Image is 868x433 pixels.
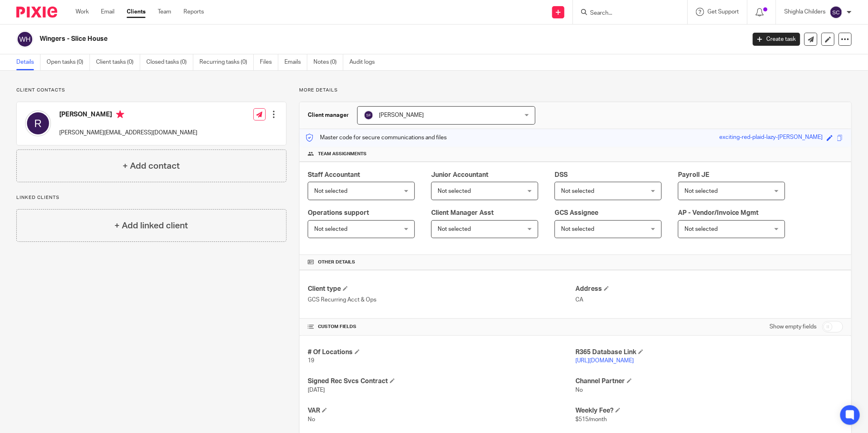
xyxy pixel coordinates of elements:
[308,377,575,386] h4: Signed Rec Svcs Contract
[431,210,494,216] span: Client Manager Asst
[707,9,739,15] span: Get Support
[313,54,343,70] a: Notes (0)
[308,406,575,415] h4: VAR
[308,348,575,357] h4: # Of Locations
[431,172,488,178] span: Junior Accountant
[16,7,57,18] img: Pixie
[438,226,471,232] span: Not selected
[589,10,663,17] input: Search
[575,377,843,386] h4: Channel Partner
[678,172,709,178] span: Payroll JE
[685,226,718,232] span: Not selected
[575,285,843,293] h4: Address
[555,172,568,178] span: DSS
[158,8,171,16] a: Team
[96,54,140,70] a: Client tasks (0)
[830,6,843,19] img: svg%3E
[16,31,34,48] img: svg%3E
[719,133,823,143] div: exciting-red-plaid-lazy-[PERSON_NAME]
[101,8,114,16] a: Email
[438,188,471,194] span: Not selected
[127,8,145,16] a: Clients
[116,110,124,118] i: Primary
[318,151,367,157] span: Team assignments
[314,188,347,194] span: Not selected
[770,323,817,331] label: Show empty fields
[575,296,843,304] p: CA
[114,219,188,232] h4: + Add linked client
[575,417,607,422] span: $515/month
[379,112,424,118] span: [PERSON_NAME]
[25,110,51,136] img: svg%3E
[561,188,594,194] span: Not selected
[308,285,575,293] h4: Client type
[146,54,193,70] a: Closed tasks (0)
[678,210,759,216] span: AP - Vendor/Invoice Mgmt
[40,35,600,43] h2: Wingers - Slice House
[260,54,278,70] a: Files
[59,110,197,121] h4: [PERSON_NAME]
[183,8,204,16] a: Reports
[314,226,347,232] span: Not selected
[308,210,369,216] span: Operations support
[349,54,381,70] a: Audit logs
[685,188,718,194] span: Not selected
[306,134,447,142] p: Master code for secure communications and files
[561,226,594,232] span: Not selected
[308,358,314,364] span: 19
[364,110,374,120] img: svg%3E
[16,87,286,94] p: Client contacts
[299,87,852,94] p: More details
[59,129,197,137] p: [PERSON_NAME][EMAIL_ADDRESS][DOMAIN_NAME]
[575,358,634,364] a: [URL][DOMAIN_NAME]
[16,54,40,70] a: Details
[575,348,843,357] h4: R365 Database Link
[16,194,286,201] p: Linked clients
[308,417,315,422] span: No
[753,33,800,46] a: Create task
[284,54,307,70] a: Emails
[123,160,180,172] h4: + Add contact
[555,210,598,216] span: GCS Assignee
[308,324,575,330] h4: CUSTOM FIELDS
[575,406,843,415] h4: Weekly Fee?
[47,54,90,70] a: Open tasks (0)
[308,111,349,119] h3: Client manager
[784,8,825,16] p: Shighla Childers
[575,387,583,393] span: No
[76,8,89,16] a: Work
[318,259,355,266] span: Other details
[308,296,575,304] p: GCS Recurring Acct & Ops
[308,387,325,393] span: [DATE]
[308,172,360,178] span: Staff Accountant
[199,54,254,70] a: Recurring tasks (0)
